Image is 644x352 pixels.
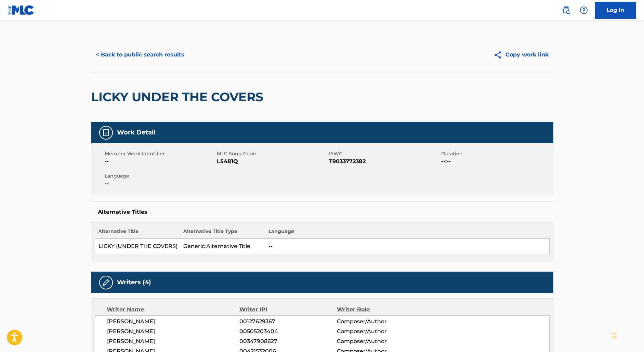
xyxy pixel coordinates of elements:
[329,157,439,166] span: T9033772382
[595,2,636,19] a: Log In
[107,317,240,326] span: [PERSON_NAME]
[337,337,425,346] span: Composer/Author
[117,278,151,286] h5: Writers (4)
[217,150,327,157] span: MLC Song Code
[337,327,425,336] span: Composer/Author
[489,46,553,63] button: Copy work link
[102,129,110,137] img: Work Detail
[117,129,155,136] h5: Work Detail
[180,228,265,239] th: Alternative Title Type
[217,157,327,166] span: L5481Q
[105,180,215,188] span: --
[494,51,505,59] img: Copy work link
[105,172,215,180] span: Language
[8,5,35,15] img: MLC Logo
[562,6,570,14] img: search
[329,150,439,157] span: ISWC
[107,305,240,314] div: Writer Name
[337,317,425,326] span: Composer/Author
[239,337,337,346] span: 00347908627
[337,305,425,314] div: Writer Role
[95,239,180,254] td: LICKY (UNDER THE COVERS)
[265,239,549,254] td: --
[559,3,573,17] a: Public Search
[580,6,588,14] img: help
[612,326,616,347] div: Drag
[91,89,267,105] h2: LICKY UNDER THE COVERS
[105,157,215,166] span: --
[107,337,240,346] span: [PERSON_NAME]
[180,239,265,254] td: Generic Alternative Title
[441,157,552,166] span: --:--
[239,317,337,326] span: 00127629367
[610,319,644,352] iframe: Chat Widget
[95,228,180,239] th: Alternative Title
[107,327,240,336] span: [PERSON_NAME]
[577,3,591,17] div: Help
[265,228,549,239] th: Language
[239,327,337,336] span: 00505203404
[102,278,110,287] img: Writers
[105,150,215,157] span: Member Work Identifier
[91,46,189,63] button: < Back to public search results
[239,305,337,314] div: Writer IPI
[441,150,552,157] span: Duration
[98,209,547,216] h5: Alternative Titles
